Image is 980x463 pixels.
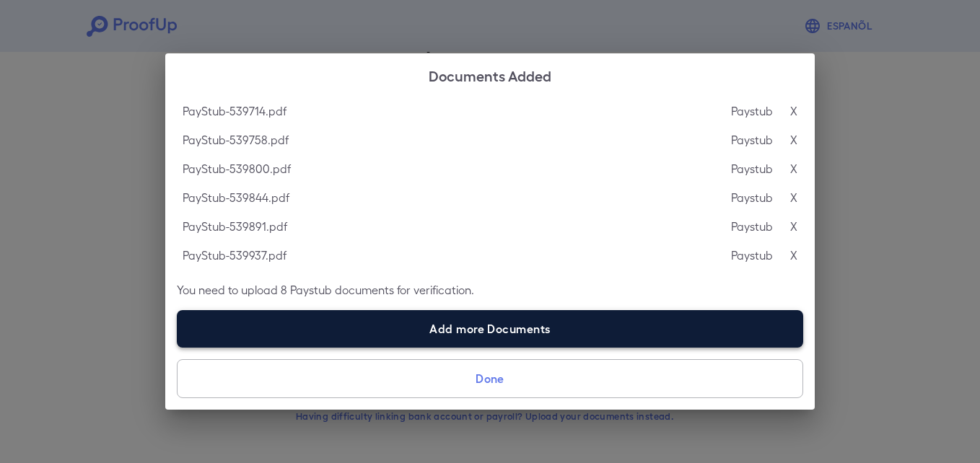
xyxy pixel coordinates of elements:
[790,247,797,264] p: X
[731,189,773,206] p: Paystub
[183,102,286,120] p: PayStub-539714.pdf
[731,160,773,177] p: Paystub
[731,247,773,264] p: Paystub
[183,218,287,235] p: PayStub-539891.pdf
[177,281,803,299] p: You need to upload 8 Paystub documents for verification.
[790,102,797,120] p: X
[790,218,797,235] p: X
[790,189,797,206] p: X
[177,310,803,348] label: Add more Documents
[790,160,797,177] p: X
[790,131,797,149] p: X
[731,102,773,120] p: Paystub
[731,131,773,149] p: Paystub
[165,53,815,97] h2: Documents Added
[177,359,803,398] button: Done
[183,160,291,177] p: PayStub-539800.pdf
[183,189,289,206] p: PayStub-539844.pdf
[183,131,289,149] p: PayStub-539758.pdf
[183,247,286,264] p: PayStub-539937.pdf
[731,218,773,235] p: Paystub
